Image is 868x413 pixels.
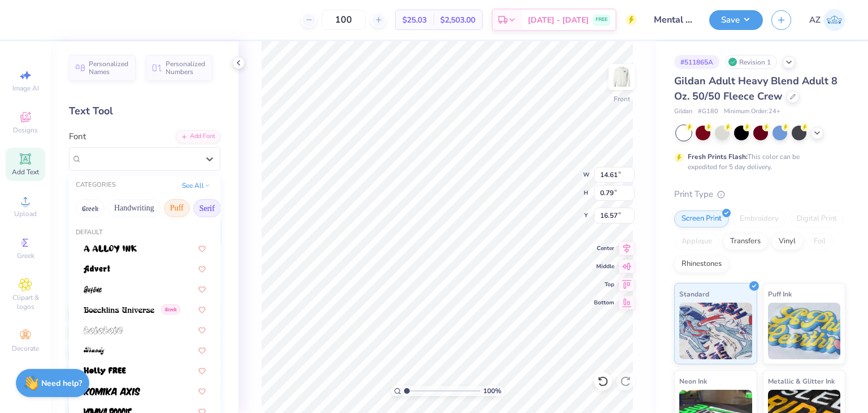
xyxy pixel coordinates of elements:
div: Print Type [674,188,845,201]
div: Rhinestones [674,256,729,273]
button: Greek [76,199,105,217]
button: See All [179,180,214,191]
div: Text Tool [69,104,220,119]
strong: Need help? [41,378,82,389]
div: CATEGORIES [76,180,116,190]
span: Bottom [594,299,614,307]
span: [DATE] - [DATE] [528,14,589,26]
label: Font [69,130,86,143]
img: Standard [679,303,752,359]
span: Gildan Adult Heavy Blend Adult 8 Oz. 50/50 Fleece Crew [674,74,837,103]
img: bolobolu [84,326,123,334]
span: Metallic & Glitter Ink [768,375,835,387]
div: Transfers [723,233,768,250]
span: # G180 [698,107,718,117]
div: Digital Print [789,210,844,227]
span: $2,503.00 [440,14,475,26]
span: Upload [14,209,37,218]
div: # 511865A [674,55,719,69]
span: Personalized Numbers [166,60,206,76]
input: Untitled Design [645,8,701,31]
div: This color can be expedited for 5 day delivery. [688,152,827,172]
button: Serif [193,199,221,217]
img: Autone [84,286,102,294]
div: Embroidery [732,210,786,227]
img: Front [610,66,633,88]
img: Holly FREE [84,367,126,375]
span: Designs [13,126,38,135]
span: Minimum Order: 24 + [724,107,780,117]
div: Vinyl [771,233,803,250]
span: Greek [17,251,34,260]
img: Komika Axis [84,388,140,395]
span: $25.03 [402,14,427,26]
div: Default [69,228,220,238]
div: Revision 1 [725,55,777,69]
span: Neon Ink [679,375,707,387]
span: Clipart & logos [6,293,45,311]
span: Standard [679,288,709,300]
span: Puff Ink [768,288,792,300]
span: Image AI [12,84,39,93]
button: Puff [164,199,190,217]
span: FREE [596,16,607,24]
strong: Fresh Prints Flash: [688,152,748,161]
span: Middle [594,263,614,270]
span: Decorate [12,344,39,353]
input: – – [322,10,366,30]
span: Center [594,244,614,252]
img: Addie Zoellner [823,9,845,31]
div: Applique [674,233,719,250]
span: Gildan [674,107,692,117]
button: Handwriting [108,199,160,217]
span: AZ [809,14,821,27]
img: Puff Ink [768,303,841,359]
div: Add Font [176,130,220,143]
span: Greek [161,304,180,315]
img: Boecklins Universe [84,306,154,314]
div: Foil [806,233,833,250]
img: Advert [84,265,110,273]
img: Brandy [84,347,105,355]
div: Front [614,94,630,104]
span: Top [594,281,614,289]
span: Add Text [12,167,39,177]
button: Save [709,10,763,30]
span: 100 % [483,386,501,396]
div: Screen Print [674,210,729,227]
img: a Alloy Ink [84,245,137,253]
a: AZ [809,9,845,31]
span: Personalized Names [89,60,129,76]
